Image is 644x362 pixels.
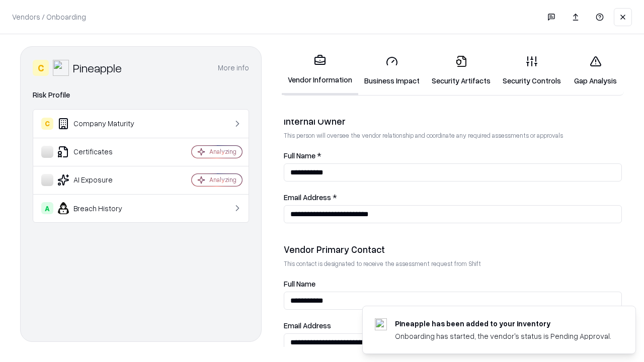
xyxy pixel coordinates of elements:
div: Company Maturity [41,118,162,130]
div: Pineapple has been added to your inventory [395,318,611,329]
div: A [41,202,53,214]
div: Risk Profile [33,89,249,101]
button: More info [218,59,249,77]
div: AI Exposure [41,174,162,186]
div: Breach History [41,202,162,214]
div: Certificates [41,146,162,158]
div: Pineapple [73,60,122,76]
a: Business Impact [358,47,426,94]
p: Vendors / Onboarding [12,12,86,22]
label: Full Name * [284,152,622,159]
img: pineappleenergy.com [375,318,387,330]
a: Security Artifacts [426,47,497,94]
img: Pineapple [53,60,69,76]
div: Vendor Primary Contact [284,243,622,255]
div: Analyzing [209,147,236,156]
p: This contact is designated to receive the assessment request from Shift [284,259,622,268]
p: This person will oversee the vendor relationship and coordinate any required assessments or appro... [284,131,622,140]
div: Analyzing [209,175,236,184]
div: C [33,60,49,76]
div: Internal Owner [284,115,622,127]
a: Vendor Information [282,46,358,95]
div: C [41,118,53,130]
label: Full Name [284,280,622,288]
div: Onboarding has started, the vendor's status is Pending Approval. [395,331,611,341]
label: Email Address [284,322,622,329]
a: Gap Analysis [567,47,624,94]
label: Email Address * [284,194,622,201]
a: Security Controls [497,47,567,94]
